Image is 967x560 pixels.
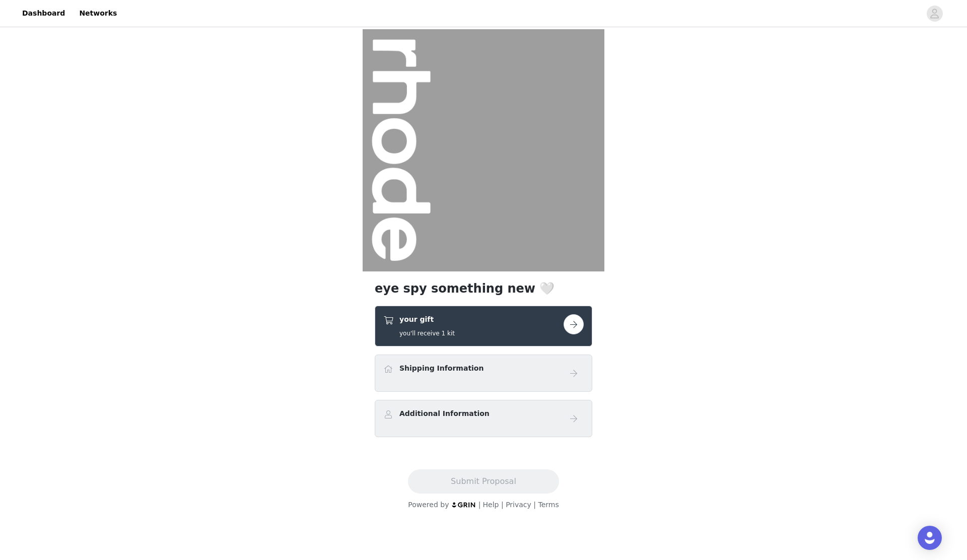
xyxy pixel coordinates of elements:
div: your gift [375,306,592,346]
a: Privacy [506,501,531,509]
h4: Shipping Information [399,363,483,374]
h1: eye spy something new 🤍 [375,279,592,298]
img: logo [451,502,476,508]
div: Additional Information [375,400,592,437]
h5: you'll receive 1 kit [399,329,455,338]
span: | [478,501,481,509]
span: | [501,501,504,509]
a: Networks [73,2,123,25]
span: Powered by [408,501,449,509]
img: campaign image [363,29,604,271]
a: Help [483,501,499,509]
div: avatar [930,6,939,22]
h4: Additional Information [399,408,490,419]
h4: your gift [399,314,455,325]
a: Terms [538,501,559,509]
button: Submit Proposal [408,469,559,494]
div: Shipping Information [375,355,592,392]
a: Dashboard [16,2,71,25]
div: Open Intercom Messenger [918,526,942,550]
span: | [533,501,536,509]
